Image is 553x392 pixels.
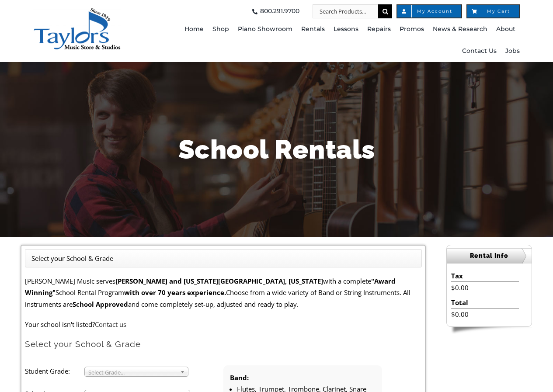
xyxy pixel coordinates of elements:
[73,300,128,309] strong: School Approved
[184,18,204,40] a: Home
[433,22,487,36] span: News & Research
[334,22,358,36] span: Lessons
[212,22,229,36] span: Shop
[212,18,229,40] a: Shop
[21,131,532,168] h1: School Rentals
[496,22,515,36] span: About
[25,319,422,330] p: Your school isn't listed?
[88,367,177,378] span: Select Grade...
[160,4,520,18] nav: Top Right
[447,248,532,264] h2: Rental Info
[433,18,487,40] a: News & Research
[25,275,422,310] p: [PERSON_NAME] Music serves with a complete School Rental Program Choose from a wide variety of Ba...
[238,18,292,40] a: Piano Showroom
[301,18,325,40] a: Rentals
[115,277,323,285] strong: [PERSON_NAME] and [US_STATE][GEOGRAPHIC_DATA], [US_STATE]
[446,327,532,335] img: sidebar-footer.png
[230,373,249,382] strong: Band:
[466,4,520,18] a: My Cart
[184,22,204,36] span: Home
[451,270,519,282] li: Tax
[496,18,515,40] a: About
[25,365,84,377] label: Student Grade:
[462,40,497,62] a: Contact Us
[400,22,424,36] span: Promos
[313,4,378,18] input: Search Products...
[451,309,519,320] li: $0.00
[406,9,452,14] span: My Account
[301,22,325,36] span: Rentals
[378,4,392,18] input: Search
[31,253,113,264] li: Select your School & Grade
[33,7,121,15] a: taylors-music-store-west-chester
[250,4,299,18] a: 800.291.9700
[238,22,292,36] span: Piano Showroom
[367,22,391,36] span: Repairs
[505,40,520,62] a: Jobs
[334,18,358,40] a: Lessons
[476,9,510,14] span: My Cart
[400,18,424,40] a: Promos
[462,44,497,58] span: Contact Us
[396,4,462,18] a: My Account
[505,44,520,58] span: Jobs
[95,320,126,329] a: Contact us
[451,297,519,309] li: Total
[25,339,422,350] h2: Select your School & Grade
[451,282,519,293] li: $0.00
[160,18,520,62] nav: Main Menu
[367,18,391,40] a: Repairs
[260,4,299,18] span: 800.291.9700
[124,288,226,297] strong: with over 70 years experience.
